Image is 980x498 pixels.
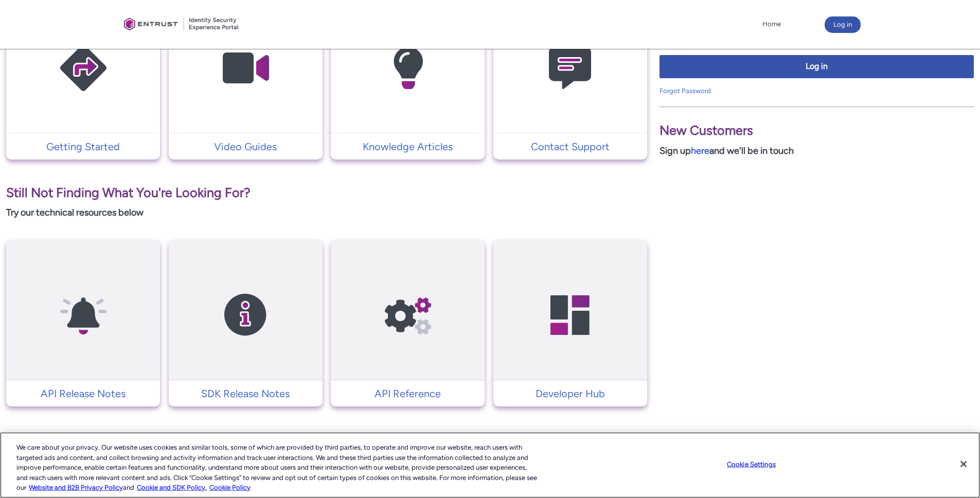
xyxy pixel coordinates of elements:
[952,453,975,475] button: Close
[498,139,642,154] p: Contact Support
[336,386,479,401] p: API Reference
[197,260,294,370] img: SDK Release Notes
[493,139,647,154] a: Contact Support
[660,144,974,158] p: Sign up and we'll be in touch
[6,206,647,220] p: Try our technical resources below
[137,484,207,491] a: Cookie and SDK Policy.
[11,386,155,401] p: API Release Notes
[660,87,711,95] a: Forgot Password
[29,484,123,491] a: More information about our cookie policy., opens in a new tab
[174,139,317,154] p: Video Guides
[34,13,132,123] img: Getting Started
[6,183,647,203] p: Still Not Finding What You're Looking For?
[359,13,457,123] img: Knowledge Articles
[169,386,323,401] a: SDK Release Notes
[209,484,251,491] a: Cookie Policy
[760,16,783,32] a: Home
[174,386,317,401] p: SDK Release Notes
[169,139,323,154] a: Video Guides
[331,139,485,154] a: Knowledge Articles
[16,442,539,493] div: We care about your privacy. Our website uses cookies and similar tools, some of which are provide...
[34,260,132,370] img: API Release Notes
[11,139,155,154] p: Getting Started
[331,386,485,401] a: API Reference
[521,13,619,123] img: Contact Support
[197,13,294,123] img: Video Guides
[6,386,160,401] a: API Release Notes
[666,61,967,73] span: Log in
[493,386,647,401] a: Developer Hub
[660,55,974,78] button: Log in
[498,386,642,401] p: Developer Hub
[521,260,619,370] img: Developer Hub
[6,139,160,154] a: Getting Started
[719,454,783,475] button: Cookie Settings
[691,145,709,156] a: here
[359,260,457,370] img: API Reference
[825,16,861,33] button: Log in
[660,121,974,140] p: New Customers
[336,139,479,154] p: Knowledge Articles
